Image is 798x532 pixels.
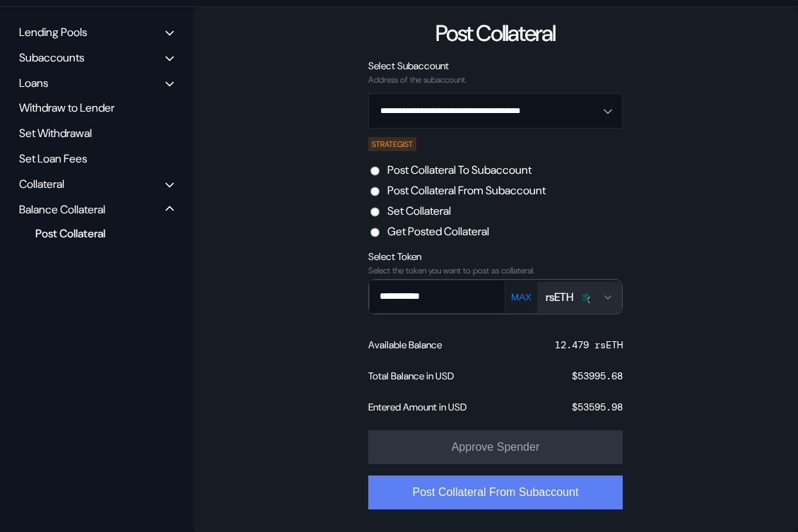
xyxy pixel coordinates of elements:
[368,266,623,276] div: Select the token you want to post as collateral.
[387,183,546,198] label: Post Collateral From Subaccount
[14,148,179,170] div: Set Loan Fees
[28,224,156,243] div: Post Collateral
[387,162,532,177] label: Post Collateral To Subaccount
[19,25,87,40] div: Lending Pools
[555,338,623,351] div: 12.479 rsETH
[572,370,623,382] div: $ 53995.68
[579,291,592,304] img: Icon___Dark.png
[368,475,623,509] button: Post Collateral From Subaccount
[368,250,623,263] div: Select Token
[368,59,623,72] div: Select Subaccount
[368,338,442,351] div: Available Balance
[19,202,105,217] div: Balance Collateral
[572,401,623,413] div: $ 53595.98
[14,122,179,144] div: Set Withdrawal
[368,370,454,382] div: Total Balance in USD
[368,401,467,413] div: Entered Amount in USD
[507,291,536,303] button: MAX
[368,75,623,85] div: Address of the subaccount.
[368,430,623,464] button: Approve Spender
[19,50,84,65] div: Subaccounts
[19,177,64,191] div: Collateral
[14,97,179,119] div: Withdraw to Lender
[368,93,623,129] button: Open menu
[537,282,622,313] button: Open menu for selecting token for payment
[387,224,489,239] label: Get Posted Collateral
[19,76,48,90] div: Loans
[435,18,555,48] div: Post Collateral
[546,290,573,305] div: rsETH
[368,137,416,151] div: STRATEGIST
[585,295,594,304] img: svg+xml,%3c
[387,203,451,218] label: Set Collateral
